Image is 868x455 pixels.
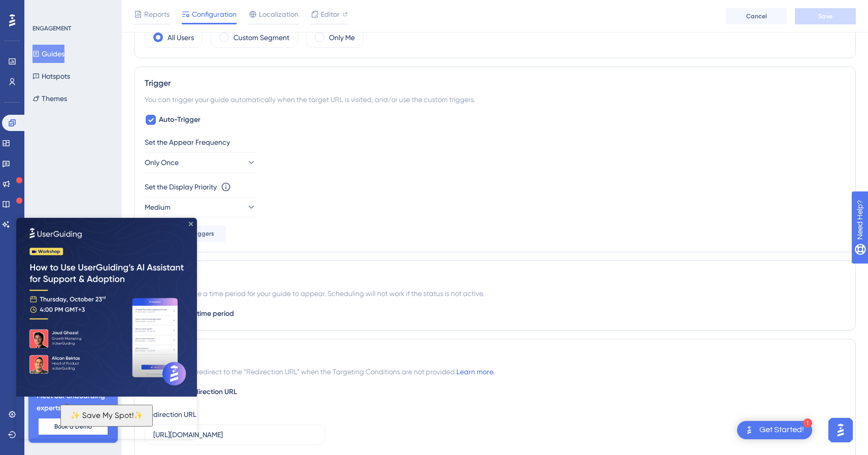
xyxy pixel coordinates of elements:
span: Save [818,12,832,20]
span: The browser will redirect to the “Redirection URL” when the Targeting Conditions are not provided. [145,366,494,378]
div: Close Preview [173,4,177,8]
span: Only Once [145,156,179,169]
button: Cancel [726,8,787,24]
img: launcher-image-alternative-text [743,424,755,436]
button: Medium [145,197,256,217]
span: Configuration [192,8,237,20]
button: Themes [32,89,67,108]
span: Editor [321,8,340,20]
div: Trigger [145,77,845,89]
div: 1 [803,418,812,428]
a: Learn more. [456,368,494,376]
span: Medium [145,201,171,213]
div: You can schedule a time period for your guide to appear. Scheduling will not work if the status i... [145,287,845,300]
div: Redirection [145,349,845,362]
div: You can trigger your guide automatically when the target URL is visited, and/or use the custom tr... [145,93,845,106]
label: Only Me [329,31,355,44]
div: Scheduling [145,271,845,283]
label: Custom Segment [233,31,289,44]
div: Set the Appear Frequency [145,136,845,148]
span: Assign a Redirection URL [157,386,237,398]
iframe: UserGuiding AI Assistant Launcher [825,415,856,445]
span: Localization [259,8,298,20]
button: ✨ Save My Spot!✨ [44,187,137,209]
div: Open Get Started! checklist, remaining modules: 1 [737,421,812,439]
button: Save [795,8,856,24]
div: ENGAGEMENT [32,24,71,32]
span: Need Help? [24,3,63,15]
span: Auto-Trigger [159,114,201,126]
div: Set the Display Priority [145,181,217,193]
label: All Users [168,31,194,44]
input: https://www.example.com/ [153,429,317,440]
div: Get Started! [759,425,804,436]
button: Only Once [145,152,256,173]
span: Cancel [746,12,767,20]
button: Hotspots [32,67,70,85]
button: Guides [32,45,64,63]
span: Reports [144,8,170,20]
